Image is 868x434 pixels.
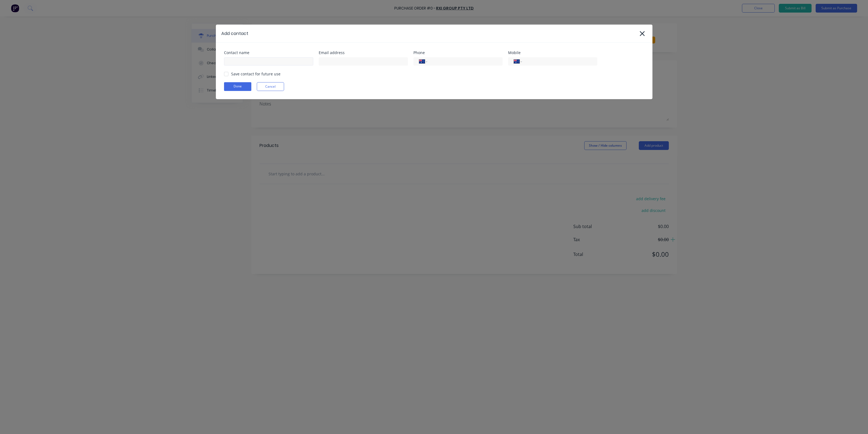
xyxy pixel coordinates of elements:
[508,51,597,55] div: Mobile
[224,51,313,55] div: Contact name
[231,71,281,77] div: Save contact for future use
[319,51,408,55] div: Email address
[221,30,248,37] div: Add contact
[224,82,251,91] button: Done
[257,82,284,91] button: Cancel
[413,51,503,55] div: Phone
